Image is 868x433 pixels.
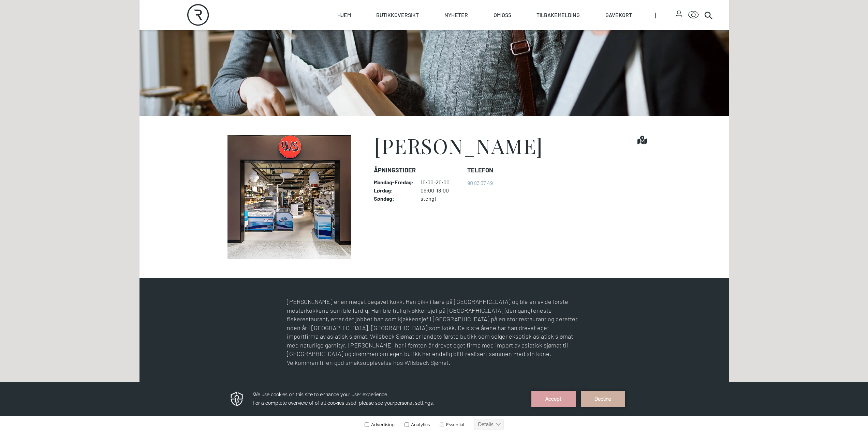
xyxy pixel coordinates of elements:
[421,187,462,194] dd: 09:00-18:00
[365,41,369,45] input: Advertising
[440,41,444,45] input: Essential
[531,9,576,25] button: Accept
[421,195,462,202] dd: stengt
[478,40,494,45] text: Details
[421,179,462,186] dd: 10:00-20:00
[438,40,465,45] label: Essential
[474,37,504,48] button: Details
[253,9,523,26] h3: We use cookies on this site to enhance your user experience. For a complete overview of of all co...
[230,9,244,25] img: Privacy reminder
[374,166,462,175] dt: Åpningstider
[581,9,625,25] button: Decline
[467,166,493,175] dt: Telefon
[374,187,414,194] dt: Lørdag :
[688,10,699,20] button: Open Accessibility Menu
[403,40,430,45] label: Analytics
[467,180,493,186] a: 90 83 37 49
[394,18,434,24] span: personal settings.
[374,179,414,186] dt: Mandag - Fredag :
[374,195,414,202] dt: Søndag :
[565,150,589,155] details: Attribution
[287,297,582,367] p: [PERSON_NAME] er en meget begavet kokk. Han gikk i lære på [GEOGRAPHIC_DATA] og ble en av de førs...
[404,41,409,45] input: Analytics
[374,135,543,156] h1: [PERSON_NAME]
[364,40,395,45] label: Advertising
[567,151,584,154] div: © Mappedin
